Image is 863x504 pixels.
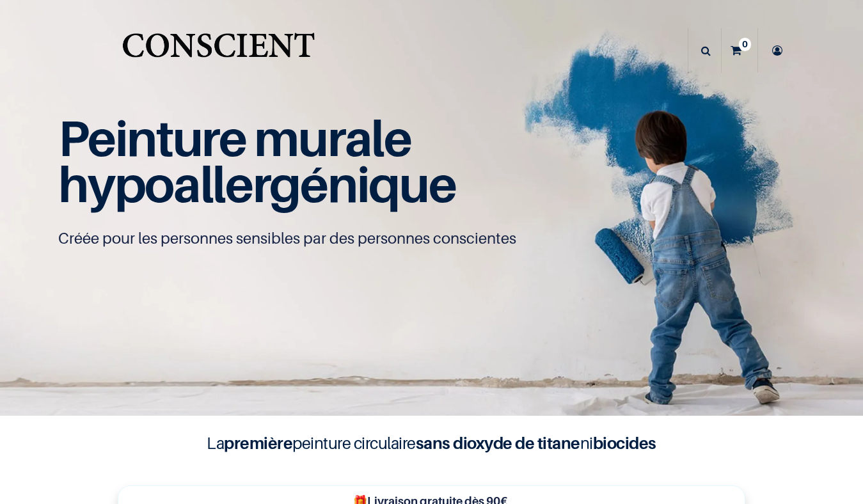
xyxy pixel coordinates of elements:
[120,26,317,76] img: Conscient
[224,433,292,453] b: première
[176,431,688,455] h4: La peinture circulaire ni
[58,228,804,249] p: Créée pour les personnes sensibles par des personnes conscientes
[416,433,580,453] b: sans dioxyde de titane
[58,108,411,168] span: Peinture murale
[120,26,317,76] a: Logo of Conscient
[593,433,656,453] b: biocides
[739,38,751,51] sup: 0
[722,28,757,73] a: 0
[58,154,455,214] span: hypoallergénique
